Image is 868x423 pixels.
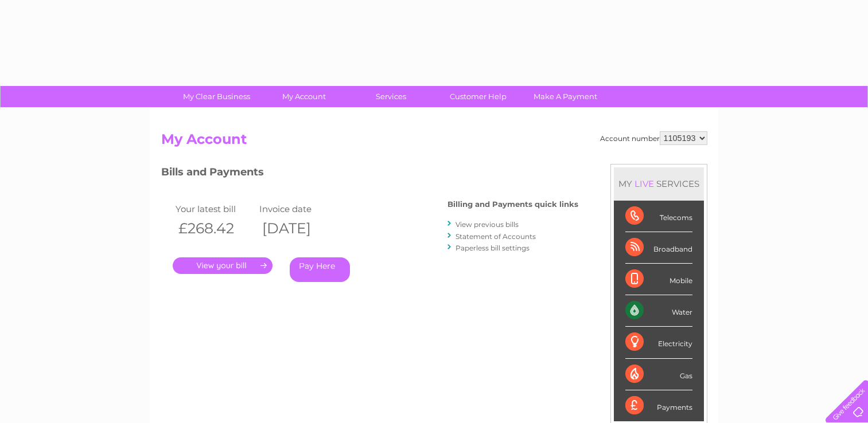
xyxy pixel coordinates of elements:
[625,327,692,358] div: Electricity
[256,86,351,107] a: My Account
[173,201,256,217] td: Your latest bill
[290,257,350,282] a: Pay Here
[625,264,692,295] div: Mobile
[632,178,656,189] div: LIVE
[173,217,256,240] th: £268.42
[344,86,438,107] a: Services
[625,359,692,390] div: Gas
[614,167,704,200] div: MY SERVICES
[456,220,519,229] a: View previous bills
[625,201,692,232] div: Telecoms
[256,217,340,240] th: [DATE]
[625,390,692,421] div: Payments
[173,257,273,274] a: .
[456,232,536,241] a: Statement of Accounts
[625,232,692,264] div: Broadband
[256,201,340,217] td: Invoice date
[447,200,578,209] h4: Billing and Payments quick links
[161,164,578,184] h3: Bills and Payments
[600,131,707,145] div: Account number
[625,295,692,327] div: Water
[161,131,707,153] h2: My Account
[518,86,613,107] a: Make A Payment
[169,86,264,107] a: My Clear Business
[431,86,526,107] a: Customer Help
[456,244,530,252] a: Paperless bill settings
